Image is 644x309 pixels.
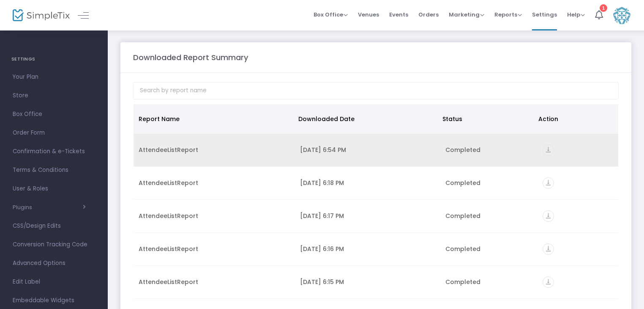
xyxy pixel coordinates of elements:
th: Action [533,104,613,134]
div: Completed [445,212,532,220]
h4: SETTINGS [11,51,96,68]
a: vertical_align_bottom [543,180,554,188]
span: CSS/Design Edits [13,221,95,232]
a: vertical_align_bottom [543,213,554,221]
div: AttendeeListReport [139,146,290,154]
button: Plugins [13,204,86,211]
th: Downloaded Date [293,104,437,134]
div: 8/26/2025 6:54 PM [300,146,435,154]
span: Events [389,4,408,25]
div: 8/26/2025 6:18 PM [300,179,435,187]
i: vertical_align_bottom [543,276,554,288]
a: vertical_align_bottom [543,246,554,254]
a: vertical_align_bottom [543,279,554,287]
span: Edit Label [13,276,95,287]
div: Completed [445,278,532,286]
span: Your Plan [13,72,95,83]
th: Status [437,104,533,134]
span: Order Form [13,127,95,138]
div: AttendeeListReport [139,212,290,220]
div: Completed [445,179,532,187]
span: Venues [358,4,379,25]
div: Completed [445,146,532,154]
div: 8/26/2025 6:15 PM [300,278,435,286]
span: Marketing [449,11,484,19]
div: https://go.SimpleTix.com/pd8f6 [543,243,613,255]
div: AttendeeListReport [139,245,290,253]
i: vertical_align_bottom [543,243,554,255]
span: Box Office [13,109,95,120]
span: Help [567,11,585,19]
span: Terms & Conditions [13,165,95,176]
span: Orders [418,4,439,25]
span: Confirmation & e-Tickets [13,146,95,157]
span: Settings [532,4,557,25]
div: AttendeeListReport [139,179,290,187]
div: https://go.SimpleTix.com/6uipl [543,210,613,222]
a: vertical_align_bottom [543,147,554,155]
div: 8/26/2025 6:17 PM [300,212,435,220]
div: https://go.SimpleTix.com/teewv [543,177,613,189]
input: Search by report name [133,82,619,99]
span: Conversion Tracking Code [13,239,95,250]
div: https://go.SimpleTix.com/r4xdh [543,276,613,288]
span: Box Office [314,11,348,19]
div: 1 [600,4,607,12]
i: vertical_align_bottom [543,177,554,189]
div: Completed [445,245,532,253]
th: Report Name [134,104,293,134]
span: User & Roles [13,183,95,194]
span: Store [13,90,95,101]
i: vertical_align_bottom [543,210,554,222]
div: 8/26/2025 6:16 PM [300,245,435,253]
m-panel-title: Downloaded Report Summary [133,52,248,63]
i: vertical_align_bottom [543,144,554,156]
span: Reports [494,11,522,19]
span: Embeddable Widgets [13,295,95,306]
span: Advanced Options [13,258,95,269]
div: https://go.SimpleTix.com/poqfx [543,144,613,156]
div: AttendeeListReport [139,278,290,286]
